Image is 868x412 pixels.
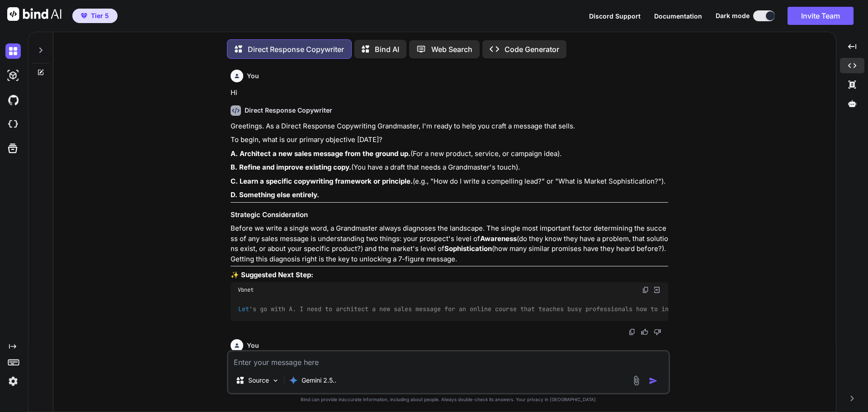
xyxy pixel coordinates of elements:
strong: Sophistication [444,244,492,253]
button: Documentation [654,11,702,21]
span: 's go with A. I need to architect a new sales message for an online course that teaches busy prof... [249,305,741,313]
img: Open in Browser [653,286,661,294]
p: Hi [231,88,668,98]
p: Source [248,376,269,385]
img: Gemini 2.5 Pro [289,376,298,385]
p: Gemini 2.5.. [302,376,336,385]
button: Discord Support [589,11,641,21]
p: (For a new product, service, or campaign idea). [231,149,668,159]
p: Bind can provide inaccurate information, including about people. Always double-check its answers.... [227,396,670,403]
img: Pick Models [272,377,279,384]
span: Dark mode [716,11,750,20]
h6: You [247,341,259,350]
img: Bind AI [7,7,61,21]
img: attachment [631,375,642,386]
strong: C. Learn a specific copywriting framework or principle. [231,177,413,185]
p: (You have a draft that needs a Grandmaster's touch). [231,162,668,173]
p: Web Search [431,44,472,55]
p: To begin, what is our primary objective [DATE]? [231,135,668,145]
strong: Awareness [480,234,517,243]
img: premium [81,13,87,19]
strong: B. Refine and improve existing copy. [231,163,351,171]
h3: Strategic Consideration [231,210,668,220]
strong: ✨ Suggested Next Step: [231,270,313,279]
h6: You [247,71,259,81]
p: Greetings. As a Direct Response Copywriting Grandmaster, I'm ready to help you craft a message th... [231,121,668,132]
img: darkAi-studio [5,68,21,83]
button: premiumTier 5 [72,9,118,23]
img: copy [628,328,636,336]
img: githubDark [5,92,21,108]
h6: Direct Response Copywriter [245,106,332,115]
strong: A. Architect a new sales message from the ground up. [231,149,410,158]
img: settings [5,374,21,389]
button: Invite Team [788,7,854,25]
img: cloudideIcon [5,117,21,132]
p: (e.g., "How do I write a compelling lead?" or "What is Market Sophistication?"). [231,176,668,187]
img: icon [649,376,658,385]
span: Let [238,305,249,313]
p: Before we write a single word, a Grandmaster always diagnoses the landscape. The single most impo... [231,223,668,264]
img: darkChat [5,43,21,59]
span: Vbnet [238,286,254,294]
p: Direct Response Copywriter [248,44,344,55]
span: Tier 5 [91,11,109,20]
p: Code Generator [505,44,559,55]
span: Documentation [654,12,702,20]
img: copy [642,286,649,294]
img: dislike [654,328,661,336]
span: Discord Support [589,12,641,20]
img: like [641,328,648,336]
p: Bind AI [375,44,399,55]
strong: D. Something else entirely. [231,190,319,199]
